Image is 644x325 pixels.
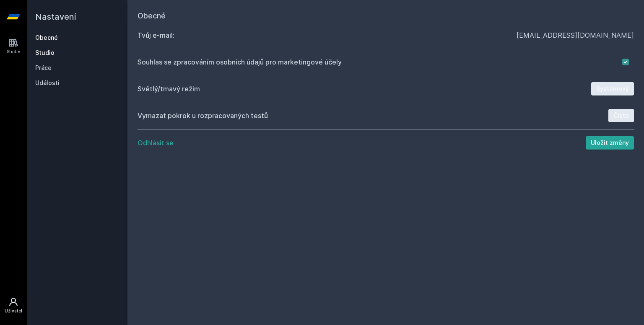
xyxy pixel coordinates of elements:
font: Světlý/tmavý režim [138,85,200,93]
font: Vymazat pokrok u rozpracovaných testů [138,111,268,120]
font: Nastavení [35,12,76,22]
button: Systémový [591,82,634,95]
button: Odhlásit se [138,138,174,148]
font: Obecné [138,11,166,20]
a: Studio [35,49,119,57]
button: Čisto [608,109,634,122]
font: Uložit změny [591,139,629,146]
a: Události [35,79,119,87]
font: Uživatel [5,308,22,313]
font: Obecné [35,34,58,41]
font: Studie [7,49,20,54]
font: Čisto [613,112,629,119]
font: Souhlas se zpracováním osobních údajů pro marketingové účely [138,58,342,66]
button: Uložit změny [586,136,634,150]
a: Studie [2,34,25,59]
a: Práce [35,64,119,72]
font: [EMAIL_ADDRESS][DOMAIN_NAME] [517,31,634,39]
font: Práce [35,64,52,71]
font: Odhlásit se [138,139,174,147]
font: Události [35,79,60,86]
font: Systémový [596,85,629,92]
a: Uživatel [2,293,25,318]
font: Studio [35,49,55,56]
font: Tvůj e-mail: [138,31,174,39]
a: Obecné [35,34,119,42]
